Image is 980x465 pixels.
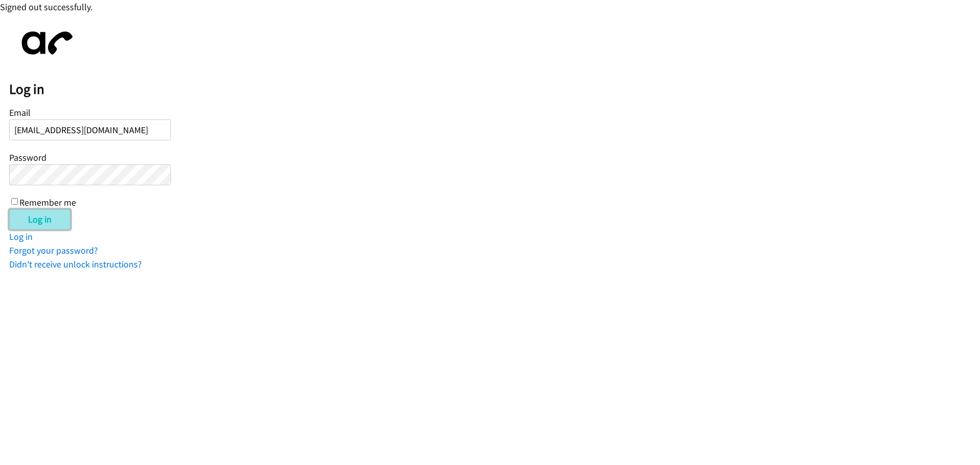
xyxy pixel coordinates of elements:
[9,244,98,256] a: Forgot your password?
[19,197,76,208] label: Remember me
[9,209,70,230] input: Log in
[9,231,33,242] a: Log in
[9,107,31,118] label: Email
[9,258,142,270] a: Didn't receive unlock instructions?
[9,23,81,63] img: aphone-8a226864a2ddd6a5e75d1ebefc011f4aa8f32683c2d82f3fb0802fe031f96514.svg
[9,152,46,163] label: Password
[9,81,980,98] h2: Log in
